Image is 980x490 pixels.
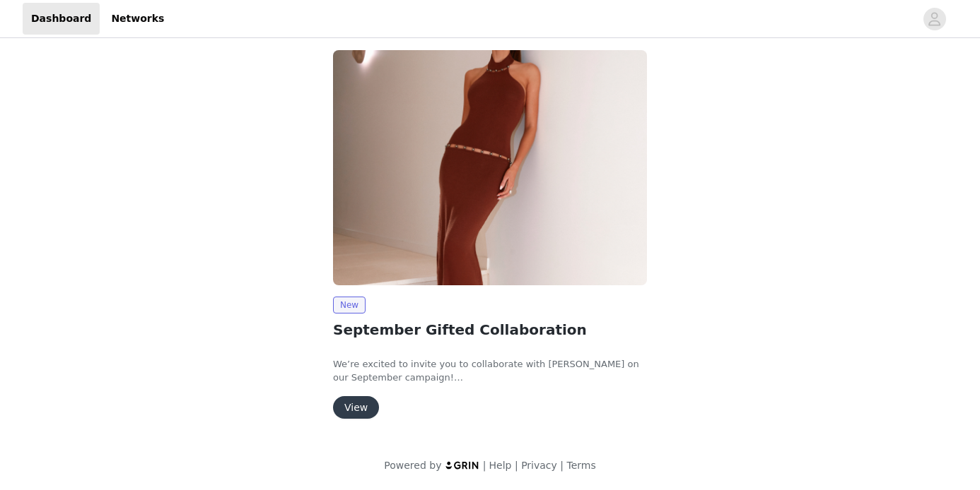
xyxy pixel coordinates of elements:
[333,50,647,285] img: Peppermayo AUS
[483,460,486,471] span: |
[489,460,512,471] a: Help
[333,297,366,313] span: New
[445,460,480,470] img: logo
[333,319,647,340] h2: September Gifted Collaboration
[384,460,441,471] span: Powered by
[928,8,941,30] div: avatar
[560,460,564,471] span: |
[515,460,518,471] span: |
[103,3,173,35] a: Networks
[333,402,379,413] a: View
[333,357,647,385] p: We’re excited to invite you to collaborate with [PERSON_NAME] on our September campaign!
[521,460,557,471] a: Privacy
[23,3,100,35] a: Dashboard
[566,460,595,471] a: Terms
[333,396,379,419] button: View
